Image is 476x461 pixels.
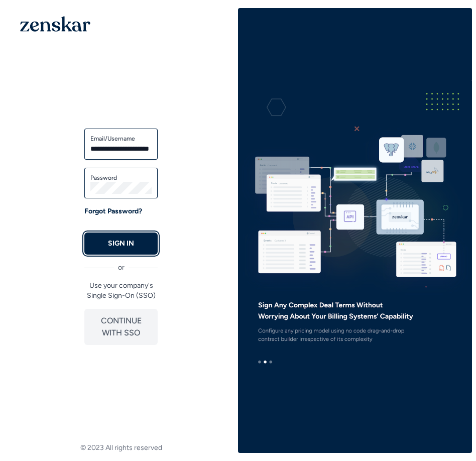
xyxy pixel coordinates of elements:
[90,135,152,143] label: Email/Username
[108,239,134,249] p: SIGN IN
[84,309,158,345] button: CONTINUE WITH SSO
[238,80,472,381] img: e3ZQAAAMhDCM8y96E9JIIDxLgAABAgQIECBAgAABAgQyAoJA5mpDCRAgQIAAAQIECBAgQIAAAQIECBAgQKAsIAiU37edAAECB...
[84,206,142,216] a: Forgot Password?
[84,233,158,255] button: SIGN IN
[4,443,238,453] footer: © 2023 All rights reserved
[90,174,152,182] label: Password
[84,255,158,273] div: or
[20,16,90,32] img: 1OGAJ2xQqyY4LXKgY66KYq0eOWRCkrZdAb3gUhuVAqdWPZE9SRJmCz+oDMSn4zDLXe31Ii730ItAGKgCKgCCgCikA4Av8PJUP...
[84,281,158,301] p: Use your company's Single Sign-On (SSO)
